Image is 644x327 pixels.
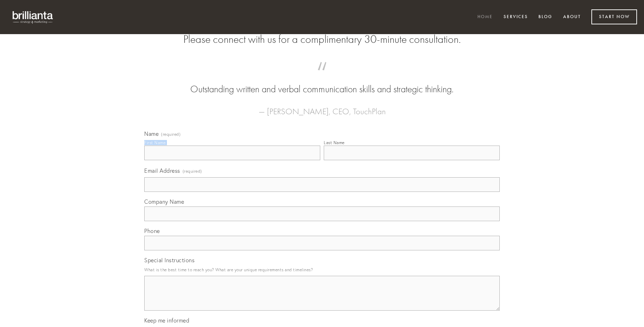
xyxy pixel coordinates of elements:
[183,166,202,176] span: (required)
[144,167,180,174] span: Email Address
[324,140,345,145] div: Last Name
[155,96,489,118] figcaption: — [PERSON_NAME], CEO, TouchPlan
[499,11,532,23] a: Services
[144,265,500,274] p: What is the best time to reach you? What are your unique requirements and timelines?
[155,69,489,83] span: “
[144,227,160,234] span: Phone
[144,130,159,137] span: Name
[161,132,181,137] span: (required)
[534,11,557,23] a: Blog
[144,257,194,264] span: Special Instructions
[155,69,489,96] blockquote: Outstanding written and verbal communication skills and strategic thinking.
[7,7,59,27] img: brillianta - research, strategy, marketing
[473,11,497,23] a: Home
[144,317,189,324] span: Keep me informed
[144,140,166,145] div: First Name
[144,33,500,46] h2: Please connect with us for a complimentary 30-minute consultation.
[144,198,184,205] span: Company Name
[591,9,637,24] a: Start Now
[559,11,585,23] a: About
